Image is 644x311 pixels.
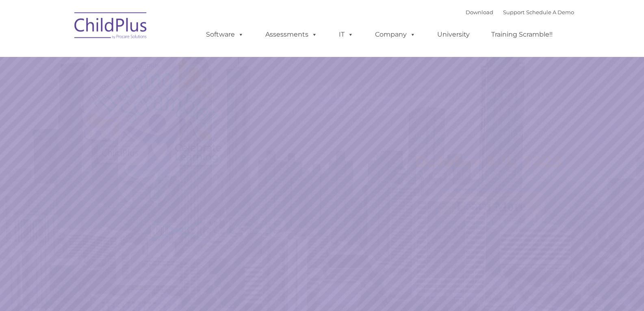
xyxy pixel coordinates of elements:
[438,192,544,220] a: Learn More
[503,9,525,15] a: Support
[367,26,424,43] a: Company
[331,26,362,43] a: IT
[70,7,152,47] img: ChildPlus by Procare Solutions
[466,9,574,15] font: |
[429,26,478,43] a: University
[466,9,493,15] a: Download
[257,26,325,43] a: Assessments
[198,26,252,43] a: Software
[526,9,574,15] a: Schedule A Demo
[483,26,561,43] a: Training Scramble!!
